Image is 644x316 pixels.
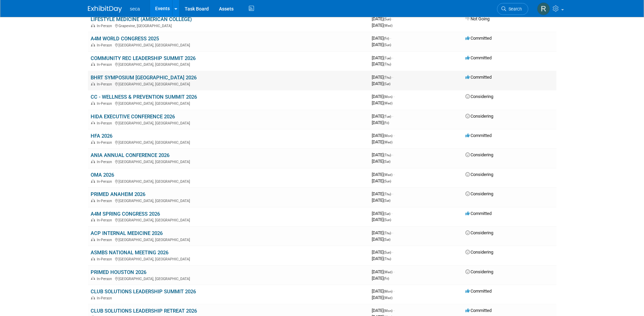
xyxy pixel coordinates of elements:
[384,153,391,157] span: (Thu)
[384,238,390,241] span: (Sat)
[372,237,390,242] span: [DATE]
[91,133,112,139] a: HFA 2026
[384,251,391,254] span: (Sun)
[465,36,492,41] span: Committed
[91,36,159,42] a: A4M WORLD CONGRESS 2025
[91,218,95,221] img: In-Person Event
[91,250,168,256] a: ASMBS NATIONAL MEETING 2026
[384,121,389,125] span: (Fri)
[384,199,390,202] span: (Sat)
[91,62,95,66] img: In-Person Event
[97,121,114,125] span: In-Person
[91,276,366,281] div: [GEOGRAPHIC_DATA], [GEOGRAPHIC_DATA]
[91,256,366,261] div: [GEOGRAPHIC_DATA], [GEOGRAPHIC_DATA]
[372,55,393,60] span: [DATE]
[372,276,389,281] span: [DATE]
[372,94,394,99] span: [DATE]
[372,269,394,274] span: [DATE]
[91,159,366,164] div: [GEOGRAPHIC_DATA], [GEOGRAPHIC_DATA]
[384,309,392,313] span: (Mon)
[393,172,394,177] span: -
[384,218,391,222] span: (Sun)
[372,308,394,313] span: [DATE]
[372,133,394,138] span: [DATE]
[372,16,393,21] span: [DATE]
[372,198,390,203] span: [DATE]
[372,211,392,216] span: [DATE]
[91,269,146,275] a: PRIMED HOUSTON 2026
[372,256,391,261] span: [DATE]
[91,101,95,105] img: In-Person Event
[91,217,366,222] div: [GEOGRAPHIC_DATA], [GEOGRAPHIC_DATA]
[465,230,493,235] span: Considering
[384,17,391,21] span: (Sun)
[393,289,394,294] span: -
[372,172,394,177] span: [DATE]
[91,178,366,184] div: [GEOGRAPHIC_DATA], [GEOGRAPHIC_DATA]
[372,178,391,183] span: [DATE]
[88,6,122,13] img: ExhibitDay
[465,152,493,157] span: Considering
[384,160,390,163] span: (Sat)
[372,61,391,66] span: [DATE]
[91,289,196,295] a: CLUB SOLUTIONS LEADERSHIP SUMMIT 2026
[372,100,392,105] span: [DATE]
[465,289,492,294] span: Committed
[97,179,114,184] span: In-Person
[91,152,169,158] a: ANIA ANNUAL CONFERENCE 2026
[91,81,366,86] div: [GEOGRAPHIC_DATA], [GEOGRAPHIC_DATA]
[97,160,114,164] span: In-Person
[465,55,492,60] span: Committed
[384,290,392,293] span: (Mon)
[97,257,114,261] span: In-Person
[91,237,366,242] div: [GEOGRAPHIC_DATA], [GEOGRAPHIC_DATA]
[91,82,95,85] img: In-Person Event
[465,94,493,99] span: Considering
[393,308,394,313] span: -
[97,277,114,281] span: In-Person
[465,269,493,274] span: Considering
[465,16,490,21] span: Not Going
[392,230,393,235] span: -
[384,43,391,47] span: (Sun)
[97,140,114,145] span: In-Person
[97,62,114,67] span: In-Person
[372,120,389,125] span: [DATE]
[384,62,391,66] span: (Thu)
[384,76,391,79] span: (Thu)
[384,192,391,196] span: (Thu)
[372,81,390,86] span: [DATE]
[465,172,493,177] span: Considering
[372,152,393,157] span: [DATE]
[372,230,393,235] span: [DATE]
[91,179,95,183] img: In-Person Event
[384,140,392,144] span: (Wed)
[91,23,366,28] div: Grapevine, [GEOGRAPHIC_DATA]
[91,277,95,280] img: In-Person Event
[91,120,366,125] div: [GEOGRAPHIC_DATA], [GEOGRAPHIC_DATA]
[384,231,391,235] span: (Thu)
[91,257,95,260] img: In-Person Event
[91,172,114,178] a: OMA 2026
[372,217,391,222] span: [DATE]
[97,24,114,28] span: In-Person
[91,230,163,236] a: ACP INTERNAL MEDICINE 2026
[372,159,390,164] span: [DATE]
[372,295,392,300] span: [DATE]
[91,238,95,241] img: In-Person Event
[384,56,391,60] span: (Tue)
[384,277,389,280] span: (Fri)
[384,179,391,183] span: (Sun)
[384,37,389,40] span: (Fri)
[372,191,393,196] span: [DATE]
[97,296,114,300] span: In-Person
[97,82,114,86] span: In-Person
[384,270,392,274] span: (Wed)
[372,250,393,255] span: [DATE]
[130,6,140,12] span: seca
[91,94,197,100] a: CC - WELLNESS & PREVENTION SUMMIT 2026
[91,308,197,314] a: CLUB SOLUTIONS LEADERSHIP RETREAT 2026
[91,114,175,120] a: HIDA EXECUTIVE CONFERENCE 2026
[393,133,394,138] span: -
[91,75,197,81] a: BHRT SYMPOSIUM [GEOGRAPHIC_DATA] 2026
